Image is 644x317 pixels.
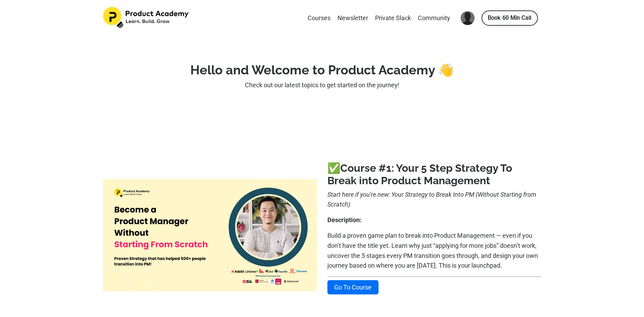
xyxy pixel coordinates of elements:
p: Check out our latest topics to get started on the journey! [103,80,541,90]
strong: Hello and Welcome to Product Academy 👋 [190,63,454,77]
b: Description: [327,216,361,223]
a: Book 60 Min Call [482,10,538,26]
img: cf5b4f5-4ff4-63b-cf6a-50f800045db_11.png [103,179,317,291]
a: Community [418,13,450,23]
a: Course # [340,162,386,174]
img: User Avatar [461,11,475,25]
a: Courses [308,13,331,23]
p: Build a proven game plan to break into Product Management — even if you don’t have the title yet.... [327,231,541,271]
b: ✅ [327,162,386,174]
img: Product Academy Logo [103,7,190,29]
a: Go To Course [327,280,379,294]
a: Private Slack [375,13,411,23]
a: 1: Your 5 Step Strategy To Break into Product Management [327,162,512,187]
a: Newsletter [337,13,368,23]
i: Start here if you're new: Your Strategy to Break Into PM (Without Starting from Scratch) [327,191,536,208]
